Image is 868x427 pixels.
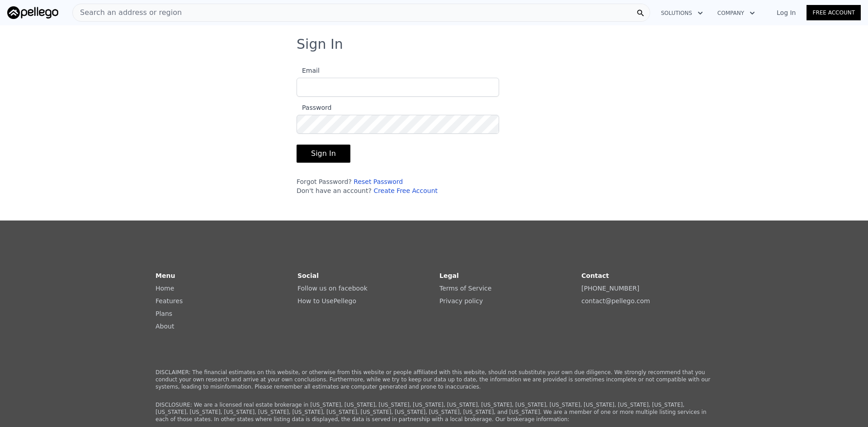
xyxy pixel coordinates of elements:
div: Forgot Password? Don't have an account? [297,177,499,195]
button: Solutions [654,5,710,21]
a: [PHONE_NUMBER] [581,285,639,292]
a: Terms of Service [439,285,491,292]
a: Free Account [807,5,861,20]
a: Follow us on facebook [297,285,368,292]
button: Company [710,5,762,21]
a: Reset Password [354,178,403,185]
span: Password [297,104,331,111]
a: About [156,323,174,330]
img: Pellego [7,6,58,19]
a: How to UsePellego [297,297,356,305]
a: Home [156,285,174,292]
strong: Contact [581,272,609,279]
a: Features [156,297,183,305]
span: Email [297,67,320,74]
a: contact@pellego.com [581,297,650,305]
input: Password [297,115,499,134]
a: Log In [766,8,807,17]
strong: Social [297,272,319,279]
input: Email [297,78,499,97]
a: Privacy policy [439,297,483,305]
p: DISCLAIMER: The financial estimates on this website, or otherwise from this website or people aff... [156,369,712,390]
span: Search an address or region [73,7,182,18]
a: Create Free Account [373,187,438,194]
p: DISCLOSURE: We are a licensed real estate brokerage in [US_STATE], [US_STATE], [US_STATE], [US_ST... [156,401,712,423]
strong: Menu [156,272,175,279]
button: Sign In [297,145,350,163]
strong: Legal [439,272,459,279]
a: Plans [156,310,172,317]
h3: Sign In [297,36,571,52]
